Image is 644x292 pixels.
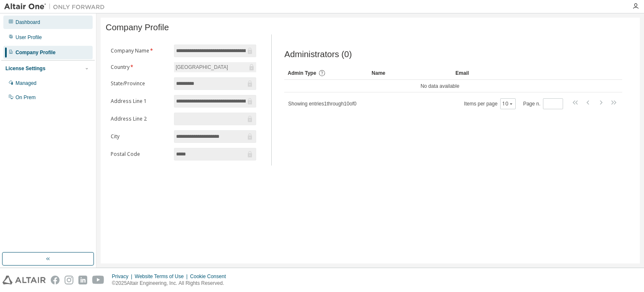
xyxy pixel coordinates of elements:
[112,280,231,287] p: © 2025 Altair Engineering, Inc. All Rights Reserved.
[16,49,55,56] div: Company Profile
[16,34,42,41] div: User Profile
[111,80,169,87] label: State/Province
[455,66,532,80] div: Email
[111,133,169,140] label: City
[284,80,595,92] td: No data available
[78,276,87,284] img: linkedin.svg
[65,276,73,284] img: instagram.svg
[3,276,46,284] img: altair_logo.svg
[111,151,169,158] label: Postal Code
[288,101,356,107] span: Showing entries 1 through 10 of 0
[92,276,104,284] img: youtube.svg
[16,94,36,101] div: On Prem
[106,23,169,32] span: Company Profile
[464,98,516,109] span: Items per page
[502,100,514,107] button: 10
[523,98,563,109] span: Page n.
[284,50,352,59] span: Administrators (0)
[51,276,60,284] img: facebook.svg
[174,63,229,72] div: [GEOGRAPHIC_DATA]
[190,273,231,280] div: Cookie Consent
[16,19,40,26] div: Dashboard
[111,116,169,122] label: Address Line 2
[371,66,449,80] div: Name
[111,64,169,71] label: Country
[288,70,316,76] span: Admin Type
[111,98,169,105] label: Address Line 1
[112,273,135,280] div: Privacy
[16,80,36,87] div: Managed
[4,3,109,11] img: Altair One
[111,47,169,54] label: Company Name
[174,62,256,72] div: [GEOGRAPHIC_DATA]
[135,273,190,280] div: Website Terms of Use
[5,65,45,72] div: License Settings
